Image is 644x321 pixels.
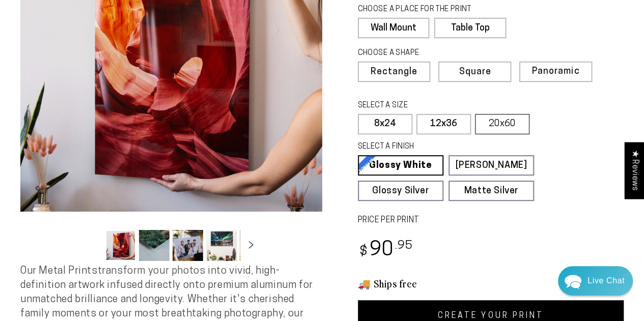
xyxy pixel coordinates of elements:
[358,48,498,59] legend: CHOOSE A SHAPE
[371,68,417,77] span: Rectangle
[206,230,237,261] button: Load image 4 in gallery view
[532,67,579,76] span: Panoramic
[80,235,102,257] button: Slide left
[449,155,534,176] a: [PERSON_NAME]
[358,181,443,201] a: Glossy Silver
[359,245,368,259] span: $
[449,181,534,201] a: Matte Silver
[358,4,497,15] legend: CHOOSE A PLACE FOR THE PRINT
[105,230,136,261] button: Load image 1 in gallery view
[625,142,644,198] div: Click to open Judge.me floating reviews tab
[173,230,203,261] button: Load image 3 in gallery view
[358,241,413,260] bdi: 90
[459,68,491,77] span: Square
[416,114,471,134] label: 12x36
[139,230,170,261] button: Load image 2 in gallery view
[358,215,624,226] label: PRICE PER PRINT
[558,266,633,296] div: Chat widget toggle
[475,114,529,134] label: 20x60
[358,141,514,153] legend: SELECT A FINISH
[240,235,262,257] button: Slide right
[358,155,443,176] a: Glossy White
[587,266,625,296] div: Contact Us Directly
[434,18,506,38] label: Table Top
[395,240,413,252] sup: .95
[358,100,494,111] legend: SELECT A SIZE
[358,277,624,290] h3: 🚚 Ships free
[358,114,412,134] label: 8x24
[358,18,430,38] label: Wall Mount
